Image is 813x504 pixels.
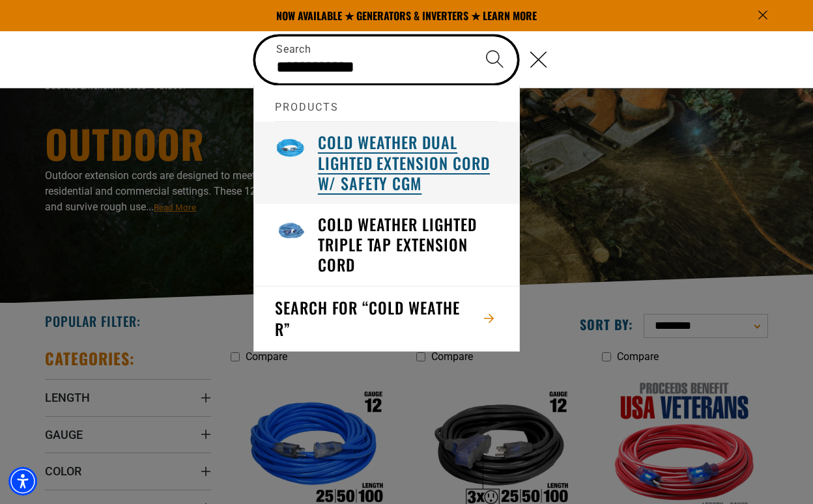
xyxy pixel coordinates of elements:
h2: Products [275,85,498,122]
a: Cold Weather Dual Lighted Extension Cord w/ Safety CGM [254,122,519,204]
button: Close [519,36,558,82]
button: Search for “COLD WEATHER” [254,287,519,351]
div: Accessibility Menu [8,467,37,496]
a: Cold Weather Lighted Triple Tap Extension Cord [254,204,519,286]
img: Light Blue [275,214,307,247]
h3: Cold Weather Lighted Triple Tap Extension Cord [318,214,498,275]
img: Light Blue [275,132,307,165]
h3: Cold Weather Dual Lighted Extension Cord w/ Safety CGM [318,132,498,193]
button: Search [472,36,517,82]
